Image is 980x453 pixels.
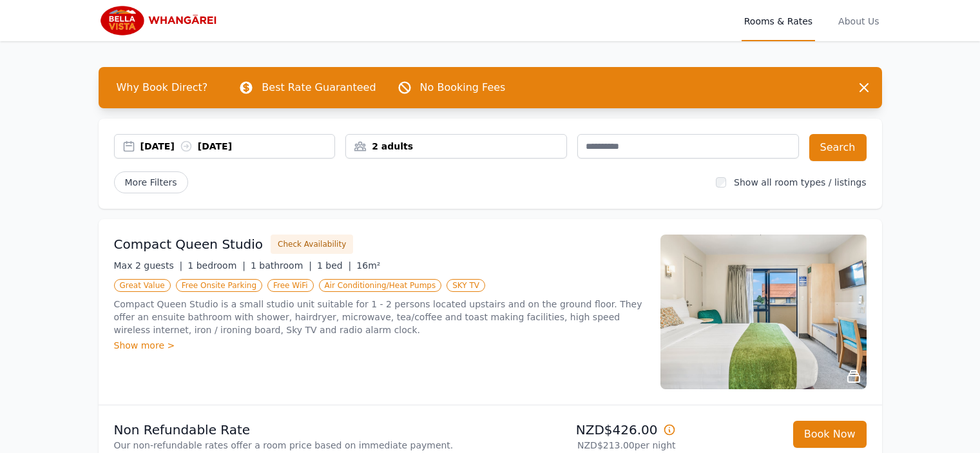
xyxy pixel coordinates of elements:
[114,235,264,253] h3: Compact Queen Studio
[114,298,645,336] p: Compact Queen Studio is a small studio unit suitable for 1 - 2 persons located upstairs and on th...
[114,339,645,352] div: Show more >
[809,134,867,161] button: Search
[262,80,376,95] p: Best Rate Guaranteed
[176,279,262,292] span: Free Onsite Parking
[495,439,676,452] p: NZD$213.00 per night
[447,279,485,292] span: SKY TV
[319,279,442,292] span: Air Conditioning/Heat Pumps
[495,421,676,439] p: NZD$426.00
[793,421,867,448] button: Book Now
[734,177,866,188] label: Show all room types / listings
[114,279,171,292] span: Great Value
[106,75,218,101] span: Why Book Direct?
[99,5,223,36] img: Bella Vista Whangarei
[267,279,314,292] span: Free WiFi
[114,421,485,439] p: Non Refundable Rate
[114,260,183,271] span: Max 2 guests |
[356,260,380,271] span: 16m²
[346,140,566,153] div: 2 adults
[187,260,245,271] span: 1 bedroom |
[420,80,506,95] p: No Booking Fees
[114,171,188,193] span: More Filters
[140,140,335,153] div: [DATE] [DATE]
[317,260,351,271] span: 1 bed |
[271,235,353,254] button: Check Availability
[251,260,312,271] span: 1 bathroom |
